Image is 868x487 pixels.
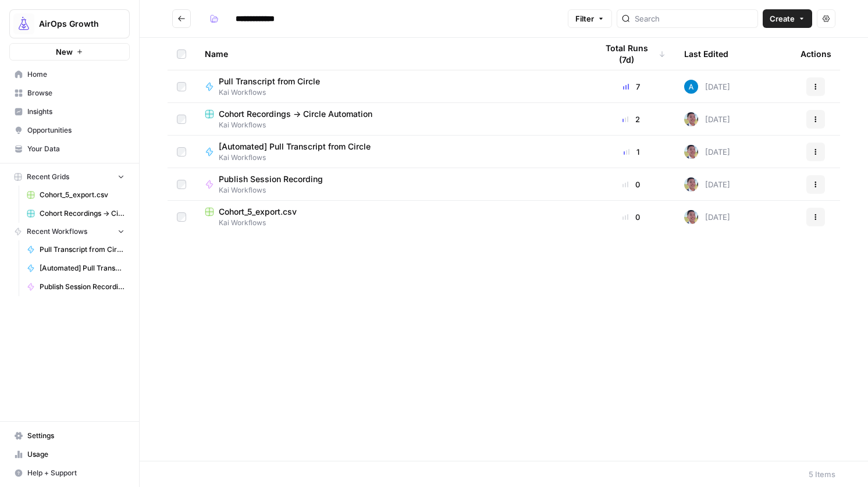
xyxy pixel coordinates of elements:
[13,13,34,34] img: AirOps Growth Logo
[9,426,130,445] a: Settings
[219,87,329,98] span: Kai Workflows
[809,468,835,480] div: 5 Items
[219,152,380,163] span: Kai Workflows
[27,468,124,478] span: Help + Support
[27,69,124,80] span: Home
[9,140,130,158] a: Your Data
[9,84,130,102] a: Browse
[684,145,698,159] img: 99f2gcj60tl1tjps57nny4cf0tt1
[684,112,730,126] div: [DATE]
[9,445,130,464] a: Usage
[9,65,130,84] a: Home
[205,218,578,228] span: Kai Workflows
[27,226,87,237] span: Recent Workflows
[9,43,130,61] button: New
[684,145,730,159] div: [DATE]
[597,38,666,70] div: Total Runs (7d)
[22,186,130,204] a: Cohort_5_export.csv
[40,190,124,200] span: Cohort_5_export.csv
[172,9,191,28] button: Go back
[684,210,698,224] img: 99f2gcj60tl1tjps57nny4cf0tt1
[684,80,698,94] img: o3cqybgnmipr355j8nz4zpq1mc6x
[219,173,323,185] span: Publish Session Recording
[219,185,332,195] span: Kai Workflows
[205,38,578,70] div: Name
[597,81,666,93] div: 7
[597,211,666,223] div: 0
[219,206,297,218] span: Cohort_5_export.csv
[9,102,130,121] a: Insights
[27,172,69,182] span: Recent Grids
[9,464,130,482] button: Help + Support
[575,13,594,24] span: Filter
[205,141,578,163] a: [Automated] Pull Transcript from CircleKai Workflows
[801,38,831,70] div: Actions
[635,13,753,24] input: Search
[22,204,130,223] a: Cohort Recordings -> Circle Automation
[40,282,124,292] span: Publish Session Recording
[684,80,730,94] div: [DATE]
[770,13,795,24] span: Create
[205,173,578,195] a: Publish Session RecordingKai Workflows
[56,46,73,58] span: New
[684,177,698,191] img: 99f2gcj60tl1tjps57nny4cf0tt1
[597,146,666,158] div: 1
[27,431,124,441] span: Settings
[684,210,730,224] div: [DATE]
[27,125,124,136] span: Opportunities
[27,144,124,154] span: Your Data
[568,9,612,28] button: Filter
[22,278,130,296] a: Publish Session Recording
[9,168,130,186] button: Recent Grids
[205,206,578,228] a: Cohort_5_export.csvKai Workflows
[219,76,320,87] span: Pull Transcript from Circle
[9,223,130,240] button: Recent Workflows
[205,108,578,130] a: Cohort Recordings -> Circle AutomationKai Workflows
[219,108,372,120] span: Cohort Recordings -> Circle Automation
[27,449,124,460] span: Usage
[27,88,124,98] span: Browse
[205,120,578,130] span: Kai Workflows
[9,121,130,140] a: Opportunities
[22,240,130,259] a: Pull Transcript from Circle
[205,76,578,98] a: Pull Transcript from CircleKai Workflows
[684,112,698,126] img: 99f2gcj60tl1tjps57nny4cf0tt1
[597,179,666,190] div: 0
[40,208,124,219] span: Cohort Recordings -> Circle Automation
[763,9,812,28] button: Create
[684,177,730,191] div: [DATE]
[39,18,109,30] span: AirOps Growth
[597,113,666,125] div: 2
[219,141,371,152] span: [Automated] Pull Transcript from Circle
[27,106,124,117] span: Insights
[22,259,130,278] a: [Automated] Pull Transcript from Circle
[40,244,124,255] span: Pull Transcript from Circle
[684,38,728,70] div: Last Edited
[9,9,130,38] button: Workspace: AirOps Growth
[40,263,124,273] span: [Automated] Pull Transcript from Circle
